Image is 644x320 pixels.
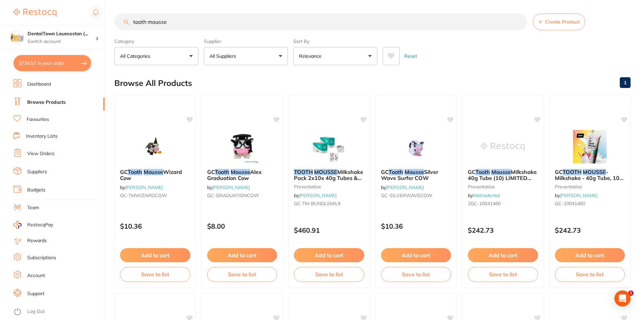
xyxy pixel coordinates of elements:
label: Sort By [293,38,377,44]
span: Create Product [545,19,579,25]
button: Log Out [13,307,103,317]
span: GC [207,169,215,175]
button: Add to cart [120,248,190,262]
em: Tooth [215,169,229,175]
a: Restocq Logo [13,5,56,20]
a: [PERSON_NAME] [560,192,598,198]
small: preventative [468,184,538,189]
a: Budgets [27,187,45,193]
small: preventative [294,184,364,189]
em: Mousse [491,169,511,175]
a: Dashboard [27,81,51,88]
span: GC-10041460 [555,200,585,207]
a: Matrixdental [473,192,500,198]
p: $8.00 [207,222,277,230]
span: GC [555,169,563,175]
img: Restocq Logo [13,9,56,17]
span: - Milkshake - 40g Tube, 10-Pack [555,169,623,188]
span: RestocqPay [27,222,53,228]
button: Save to list [120,267,190,282]
img: RestocqPay [13,221,22,229]
a: View Orders [27,150,54,157]
p: $242.73 [555,226,625,234]
span: by [294,192,337,198]
img: GC Tooth Mousse Alex Graduation Cow [220,130,264,164]
span: GC [120,169,128,175]
a: Browse Products [27,99,66,106]
a: 1 [620,76,631,89]
label: Supplier [204,38,288,44]
span: Milkshake Pack 2x10x 40g Tubes & 1x Hope Cow [294,169,363,188]
span: GC-TMWIZARDCOW [120,192,167,198]
a: Support [27,290,44,297]
a: [PERSON_NAME] [386,184,424,190]
span: Wizard Cow [120,169,182,181]
em: TOOTH [294,169,313,175]
b: GC Tooth Mousse Silver Wave Surfer COW [381,169,451,181]
a: Rewards [27,237,47,244]
img: DentalTown Launceston (DentalTown 1) [10,31,24,44]
button: Add to cart [207,248,277,262]
em: Mousse [405,169,424,175]
a: [PERSON_NAME] [125,184,163,190]
a: [PERSON_NAME] [212,184,250,190]
a: Log Out [27,308,45,315]
em: TOOTH [563,169,581,175]
label: Category [114,38,198,44]
b: GC Tooth Mousse Wizard Cow [120,169,190,181]
button: Save to list [294,267,364,282]
span: Silver Wave Surfer COW [381,169,438,181]
p: All Categories [120,53,153,59]
b: GC Tooth Mousse Alex Graduation Cow [207,169,277,181]
b: GC TOOTH MOUSSE - Milkshake - 40g Tube, 10-Pack [555,169,625,181]
img: GC Tooth Mousse Silver Wave Surfer COW [394,130,438,164]
img: GC Tooth Mousse Wizard Cow [133,130,177,164]
img: TOOTH MOUSSE Milkshake Pack 2x10x 40g Tubes & 1x Hope Cow [307,130,351,164]
em: Mousse [231,169,250,175]
button: All Categories [114,47,198,65]
button: Save to list [207,267,277,282]
p: $460.91 [294,226,364,234]
p: $242.73 [468,226,538,234]
span: GC-TM-BUNDLEMILK [294,200,341,207]
a: Team [27,204,39,211]
em: Mousse [144,169,163,175]
button: Add to cart [294,248,364,262]
em: Tooth [389,169,403,175]
em: Tooth [476,169,490,175]
a: Account [27,272,45,279]
button: Reset [402,47,419,65]
span: by [120,184,163,190]
a: Favourites [27,116,49,123]
a: Subscriptions [27,255,56,261]
h4: DentalTown Launceston (DentalTown 1) [28,31,96,37]
p: $10.36 [381,222,451,230]
input: Search Products [114,13,527,30]
b: GC Tooth Mousse Milkshake 40g Tube (10) LIMITED EDITION [468,169,538,181]
button: Add to cart [468,248,538,262]
a: Suppliers [27,169,47,175]
span: 1 [628,290,634,296]
button: Add to cart [381,248,451,262]
p: Switch account [28,38,96,45]
p: Relevance [299,53,324,59]
span: GC [468,169,476,175]
button: Save to list [555,267,625,282]
span: by [381,184,424,190]
p: $10.36 [120,222,190,230]
p: All Suppliers [210,53,239,59]
button: Save to list [468,267,538,282]
button: Save to list [381,267,451,282]
button: Create Product [533,13,585,30]
button: Add to cart [555,248,625,262]
h2: Browse All Products [114,79,192,88]
span: 2GC-10041460 [468,200,501,207]
span: by [555,192,598,198]
span: Alex Graduation Cow [207,169,262,181]
em: MOUSSE [314,169,337,175]
button: $734.57 in your order [13,55,91,71]
a: RestocqPay [13,221,53,229]
span: Milkshake 40g Tube (10) LIMITED EDITION [468,169,537,188]
button: All Suppliers [204,47,288,65]
b: TOOTH MOUSSE Milkshake Pack 2x10x 40g Tubes & 1x Hope Cow [294,169,364,181]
